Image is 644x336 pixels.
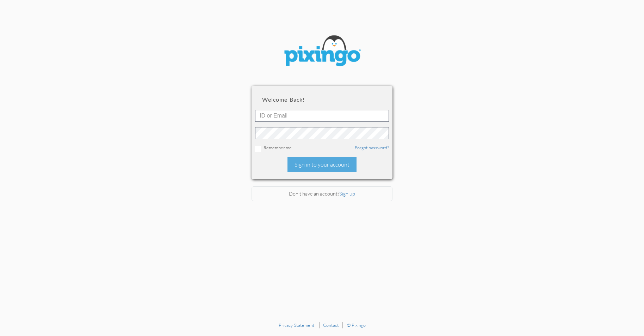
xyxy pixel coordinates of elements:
[339,191,355,197] a: Sign up
[279,322,315,328] a: Privacy Statement
[355,145,389,150] a: Forgot password?
[262,96,382,103] h2: Welcome back!
[280,32,364,72] img: pixingo logo
[347,322,366,328] a: © Pixingo
[252,186,392,202] div: Don't have an account?
[323,322,339,328] a: Contact
[287,157,357,172] div: Sign in to your account
[255,110,389,122] input: ID or Email
[255,144,389,152] div: Remember me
